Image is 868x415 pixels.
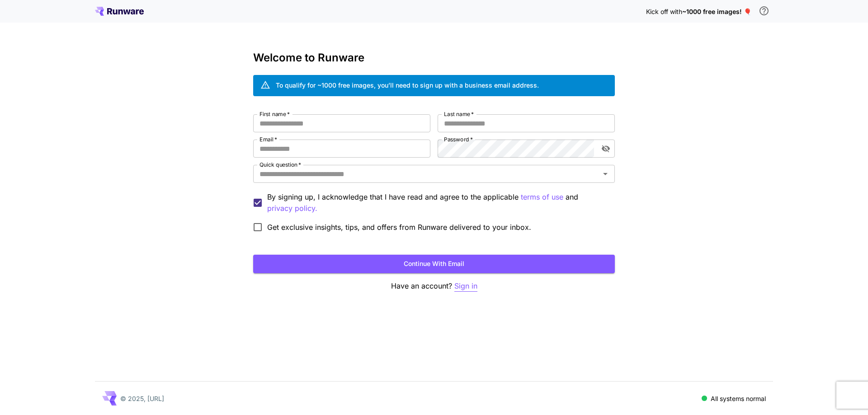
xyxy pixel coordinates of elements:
[276,80,539,90] div: To qualify for ~1000 free images, you’ll need to sign up with a business email address.
[755,2,773,20] button: In order to qualify for free credit, you need to sign up with a business email address and click ...
[267,222,531,233] span: Get exclusive insights, tips, and offers from Runware delivered to your inbox.
[682,8,751,15] span: ~1000 free images! 🎈
[454,280,477,292] button: Sign in
[267,191,608,214] p: By signing up, I acknowledge that I have read and agree to the applicable and
[599,168,612,180] button: Open
[646,8,682,15] span: Kick off with
[598,140,614,157] button: toggle password visibility
[267,203,317,214] button: By signing up, I acknowledge that I have read and agree to the applicable terms of use and
[259,110,290,118] label: First name
[253,51,615,64] h3: Welcome to Runware
[521,191,563,203] p: terms of use
[253,280,615,292] p: Have an account?
[259,161,301,168] label: Quick question
[259,135,277,143] label: Email
[444,135,473,143] label: Password
[711,394,766,403] p: All systems normal
[267,203,317,214] p: privacy policy.
[253,255,615,273] button: Continue with email
[120,394,164,403] p: © 2025, [URL]
[444,110,474,118] label: Last name
[521,191,563,203] button: By signing up, I acknowledge that I have read and agree to the applicable and privacy policy.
